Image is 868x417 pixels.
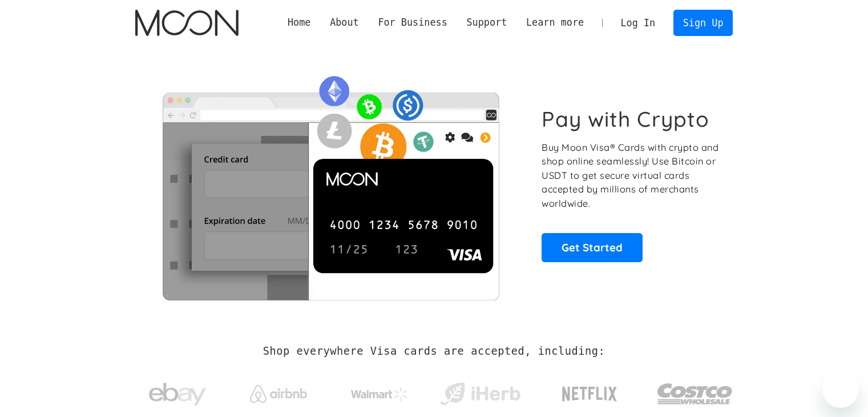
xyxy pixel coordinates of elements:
a: Log In [611,10,665,35]
div: For Business [378,15,447,30]
div: About [320,15,368,30]
img: ebay [149,376,206,412]
iframe: Button to launch messaging window [822,371,859,408]
div: Support [466,15,507,30]
img: Moon Cards let you spend your crypto anywhere Visa is accepted. [135,68,526,300]
a: Sign Up [673,10,733,35]
a: Home [278,15,320,30]
img: Airbnb [250,385,307,403]
div: About [330,15,359,30]
img: Moon Logo [135,10,239,36]
img: iHerb [438,379,523,409]
img: Costco [657,372,733,415]
div: Learn more [526,15,584,30]
div: Learn more [516,15,594,30]
a: iHerb [438,368,523,415]
img: Walmart [351,387,408,401]
h2: Shop everywhere Visa cards are accepted, including: [263,345,605,358]
a: home [135,10,239,36]
img: Netflix [561,380,618,408]
p: Buy Moon Visa® Cards with crypto and shop online seamlessly! Use Bitcoin or USDT to get secure vi... [542,141,720,211]
a: Walmart [337,376,422,407]
a: Airbnb [236,374,321,408]
h1: Pay with Crypto [542,106,709,132]
a: Get Started [542,233,643,262]
a: Netflix [539,368,641,414]
div: Support [457,15,516,30]
div: For Business [369,15,457,30]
